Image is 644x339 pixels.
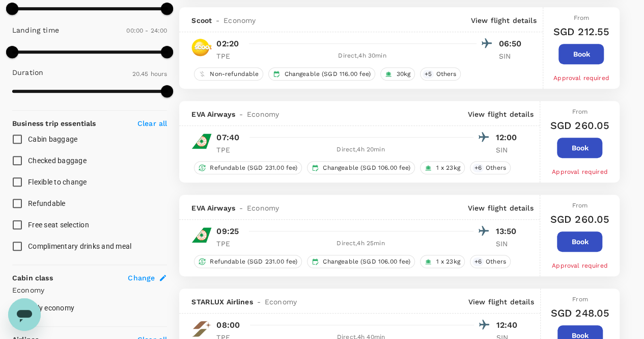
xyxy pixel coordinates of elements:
[12,119,96,127] strong: Business trip essentials
[496,239,521,249] p: SIN
[552,262,608,269] span: Approval required
[191,203,235,213] span: EVA Airways
[253,297,265,307] span: -
[206,164,301,172] span: Refundable (SGD 231.00 fee)
[572,108,587,115] span: From
[191,15,212,25] span: Scoot
[12,67,43,77] p: Duration
[468,203,534,213] p: View flight details
[307,255,415,268] div: Changeable (SGD 106.00 fee)
[12,25,59,35] p: Landing time
[550,117,610,134] h6: SGD 260.05
[472,257,484,266] span: + 6
[420,161,464,174] div: 1 x 23kg
[206,257,301,266] span: Refundable (SGD 231.00 fee)
[319,257,414,266] span: Changeable (SGD 106.00 fee)
[12,285,167,295] p: Economy
[420,255,464,268] div: 1 x 23kg
[557,138,602,158] button: Book
[28,157,87,165] span: Checked baggage
[194,161,302,174] div: Refundable (SGD 231.00 fee)
[496,132,521,144] p: 12:00
[470,161,511,174] div: +6Others
[248,239,473,249] div: Direct , 4h 25min
[191,109,235,119] span: EVA Airways
[265,297,297,307] span: Economy
[128,273,155,283] span: Change
[432,257,464,266] span: 1 x 23kg
[8,298,41,331] iframe: Button to launch messaging window
[420,67,461,81] div: +5Others
[380,67,415,81] div: 30kg
[499,51,524,61] p: SIN
[573,14,589,21] span: From
[557,231,602,252] button: Book
[132,70,167,77] span: 20.45 hours
[319,164,414,172] span: Changeable (SGD 106.00 fee)
[28,221,89,229] span: Free seat selection
[482,257,510,266] span: Others
[191,131,212,151] img: BR
[216,51,242,61] p: TPE
[12,274,53,282] strong: Cabin class
[496,225,521,238] p: 13:50
[572,296,588,303] span: From
[194,255,302,268] div: Refundable (SGD 231.00 fee)
[137,118,167,128] p: Clear all
[191,37,212,58] img: TR
[468,297,534,307] p: View flight details
[307,161,415,174] div: Changeable (SGD 106.00 fee)
[235,203,247,213] span: -
[553,74,609,82] span: Approval required
[552,168,608,175] span: Approval required
[423,70,434,79] span: + 5
[206,70,263,79] span: Non-refundable
[280,70,375,79] span: Changeable (SGD 116.00 fee)
[216,145,242,155] p: TPE
[194,67,263,81] div: Non-refundable
[216,38,239,50] p: 02:20
[247,203,279,213] span: Economy
[482,164,510,172] span: Others
[432,70,460,79] span: Others
[191,297,253,307] span: STARLUX Airlines
[247,109,279,119] span: Economy
[216,319,240,331] p: 08:00
[28,178,87,186] span: Flexible to change
[212,15,223,25] span: -
[248,145,473,155] div: Direct , 4h 20min
[392,70,414,79] span: 30kg
[248,51,476,61] div: Direct , 4h 30min
[126,27,167,34] span: 00:00 - 24:00
[216,239,242,249] p: TPE
[432,164,464,172] span: 1 x 23kg
[28,199,66,207] span: Refundable
[553,23,610,40] h6: SGD 212.55
[572,202,587,209] span: From
[471,15,537,25] p: View flight details
[468,109,534,119] p: View flight details
[191,319,212,339] img: JX
[223,15,256,25] span: Economy
[470,255,511,268] div: +6Others
[28,242,131,250] span: Complimentary drinks and meal
[268,67,375,81] div: Changeable (SGD 116.00 fee)
[496,145,521,155] p: SIN
[235,109,247,119] span: -
[551,305,610,321] h6: SGD 248.05
[216,225,239,238] p: 09:25
[191,225,212,245] img: BR
[550,211,610,227] h6: SGD 260.05
[472,164,484,172] span: + 6
[216,132,239,144] p: 07:40
[28,135,77,143] span: Cabin baggage
[499,38,524,50] p: 06:50
[496,319,522,331] p: 12:40
[558,44,604,64] button: Book
[28,304,74,312] span: Only economy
